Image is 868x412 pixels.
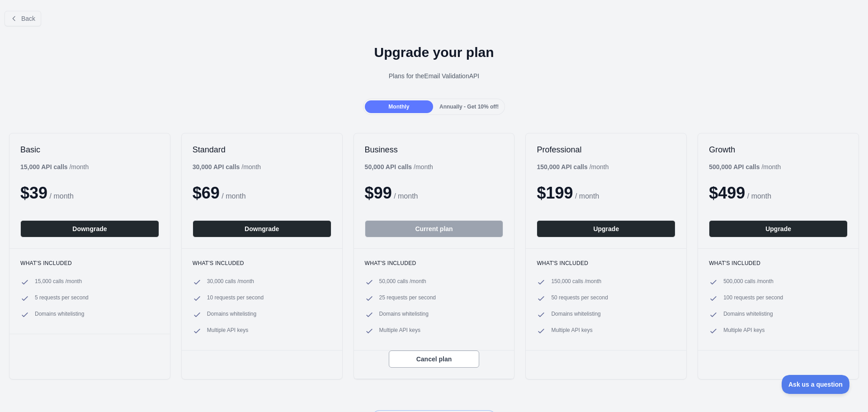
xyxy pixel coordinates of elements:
[365,162,433,171] div: / month
[537,162,609,171] div: / month
[537,144,675,155] h2: Professional
[365,144,504,155] h2: Business
[782,375,850,394] iframe: Toggle Customer Support
[537,163,587,170] b: 150,000 API calls
[365,163,412,170] b: 50,000 API calls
